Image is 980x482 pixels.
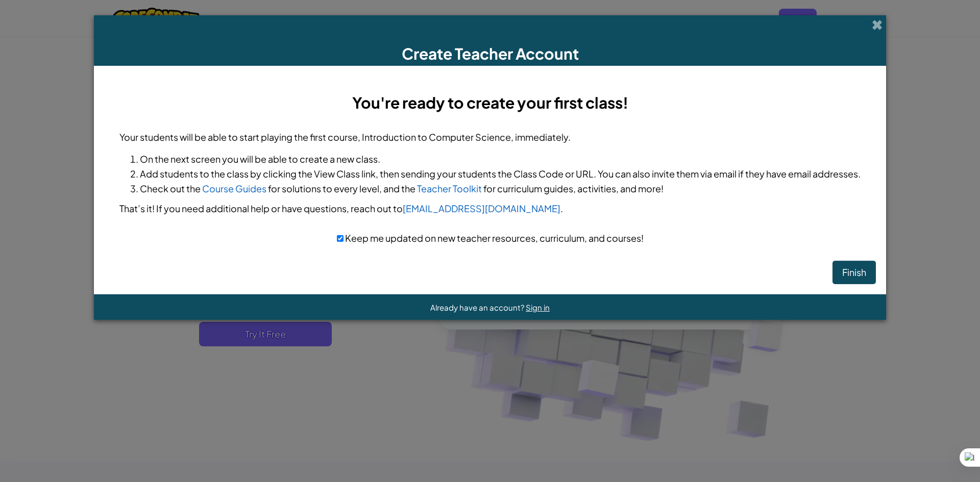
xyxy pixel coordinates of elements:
a: Course Guides [202,183,266,194]
span: Already have an account? [430,302,526,312]
li: On the next screen you will be able to create a new class. [140,151,861,166]
p: Your students will be able to start playing the first course, Introduction to Computer Science, i... [119,130,861,144]
span: Keep me updated on new teacher resources, curriculum, and courses! [344,232,644,244]
span: for solutions to every level, and the [268,183,415,194]
span: That’s it! If you need additional help or have questions, reach out to . [119,202,563,214]
span: Check out the [140,183,201,194]
span: for curriculum guides, activities, and more! [483,183,664,194]
li: Add students to the class by clicking the View Class link, then sending your students the Class C... [140,166,861,181]
button: Finish [832,261,876,284]
a: Sign in [526,302,550,312]
a: Teacher Toolkit [417,183,482,194]
a: [EMAIL_ADDRESS][DOMAIN_NAME] [403,202,560,214]
h3: You're ready to create your first class! [119,91,861,114]
span: Create Teacher Account [402,44,579,63]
